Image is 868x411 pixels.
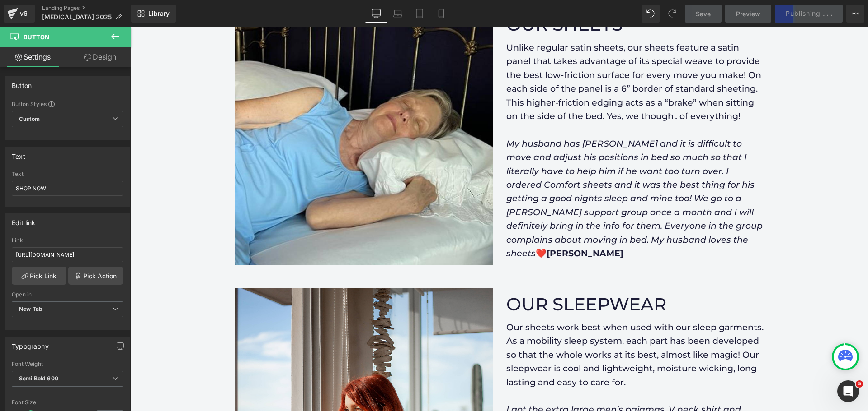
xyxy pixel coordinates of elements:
[642,5,660,23] button: Undo
[12,337,49,350] div: Typography
[12,148,25,160] div: Text
[430,5,452,23] a: Mobile
[18,8,29,19] div: v6
[365,5,387,23] a: Desktop
[24,33,49,41] span: Button
[12,247,123,262] input: https://your-shop.myshopify.com
[68,267,123,285] a: Pick Action
[19,115,40,123] b: Custom
[12,100,123,107] div: Button Styles
[42,5,131,12] a: Landing Pages
[696,9,711,18] span: Save
[131,5,176,23] a: New Library
[856,380,863,388] span: 5
[376,110,633,234] p: ❤️
[837,380,859,402] iframe: Intercom live chat
[4,5,35,23] a: v6
[12,361,123,367] div: Font Weight
[725,5,771,23] a: Preview
[409,5,430,23] a: Tablet
[376,111,632,231] i: My husband has [PERSON_NAME] and it is difficult to move and adjust his positions in bed so much ...
[12,77,32,89] div: Button
[67,47,133,67] a: Design
[846,5,864,23] button: More
[736,9,760,18] span: Preview
[663,5,681,23] button: Redo
[387,5,409,23] a: Laptop
[148,9,170,18] span: Library
[12,291,123,298] div: Open in
[12,171,123,177] div: Text
[12,237,123,244] div: Link
[12,267,66,285] a: Pick Link
[376,261,633,294] h1: OUR SLEEPWEAR
[42,14,112,21] span: [MEDICAL_DATA] 2025
[19,305,42,312] b: New Tab
[376,294,633,362] p: Our sheets work best when used with our sleep garments. As a mobility sleep system, each part has...
[416,221,493,231] strong: [PERSON_NAME]
[12,399,123,406] div: Font Size
[19,375,58,382] b: Semi Bold 600
[376,14,633,96] p: Unlike regular satin sheets, our sheets feature a satin panel that takes advantage of its special...
[12,214,36,226] div: Edit link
